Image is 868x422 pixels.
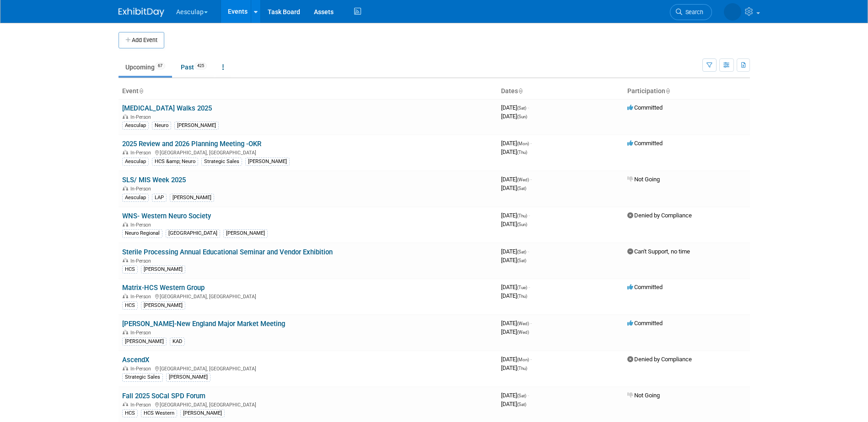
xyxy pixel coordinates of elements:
div: [PERSON_NAME] [223,229,268,237]
th: Event [119,84,497,99]
span: - [528,284,530,290]
span: - [528,392,529,399]
a: Past425 [174,58,214,76]
span: In-Person [130,222,154,228]
span: (Sat) [517,402,526,407]
span: [DATE] [501,248,529,255]
div: [PERSON_NAME] [174,121,219,130]
span: (Sat) [517,186,526,191]
span: [DATE] [501,176,532,183]
div: Aesculap [122,158,149,166]
span: - [530,356,532,363]
img: In-Person Event [123,366,128,370]
a: Search [670,4,712,20]
div: [PERSON_NAME] [245,158,290,166]
a: 2025 Review and 2026 Planning Meeting -OKR [122,140,261,148]
div: [PERSON_NAME] [180,409,225,417]
div: KAD [170,338,185,346]
span: 425 [194,63,207,69]
span: Denied by Compliance [627,356,692,363]
img: ExhibitDay [119,8,164,17]
span: In-Person [130,366,154,372]
div: [GEOGRAPHIC_DATA], [GEOGRAPHIC_DATA] [122,148,494,156]
a: Sort by Participation Type [665,87,670,95]
span: In-Person [130,330,154,336]
span: (Tue) [517,285,527,290]
div: [PERSON_NAME] [141,265,185,274]
span: Can't Support, no time [627,248,690,255]
span: (Thu) [517,294,527,299]
span: [DATE] [501,212,530,219]
span: Denied by Compliance [627,212,692,219]
img: Savannah Jones [724,3,741,21]
div: [GEOGRAPHIC_DATA], [GEOGRAPHIC_DATA] [122,364,494,372]
div: [PERSON_NAME] [141,301,185,310]
span: (Wed) [517,330,529,335]
div: Neuro Regional [122,229,162,237]
a: Matrix-HCS Western Group [122,284,205,292]
span: - [528,212,530,219]
img: In-Person Event [123,150,128,154]
span: [DATE] [501,392,529,399]
a: Sort by Event Name [139,87,143,95]
span: 67 [155,63,165,69]
span: (Sun) [517,114,527,119]
div: Aesculap [122,194,149,202]
button: Add Event [119,32,164,48]
span: (Sat) [517,393,526,398]
span: - [528,104,529,111]
div: [GEOGRAPHIC_DATA] [166,229,220,237]
span: Committed [627,140,663,147]
span: (Thu) [517,366,527,371]
span: [DATE] [501,104,529,111]
div: [PERSON_NAME] [166,373,210,381]
div: [PERSON_NAME] [122,338,167,346]
span: [DATE] [501,113,527,120]
th: Dates [497,84,624,99]
span: In-Person [130,258,154,264]
img: In-Person Event [123,186,128,190]
span: [DATE] [501,148,527,155]
a: [MEDICAL_DATA] Walks 2025 [122,104,212,112]
a: Sort by Start Date [518,87,523,95]
span: [DATE] [501,328,529,335]
img: In-Person Event [123,114,128,119]
div: HCS [122,301,138,310]
div: Strategic Sales [201,158,242,166]
span: (Mon) [517,357,529,362]
span: Not Going [627,392,660,399]
div: Aesculap [122,121,149,130]
span: [DATE] [501,257,526,264]
span: In-Person [130,114,154,120]
img: In-Person Event [123,258,128,263]
span: - [530,320,532,327]
div: HCS [122,265,138,274]
span: - [528,248,529,255]
a: WNS- Western Neuro Society [122,212,211,220]
span: [DATE] [501,292,527,299]
span: (Sat) [517,249,526,254]
div: HCS Western [141,409,177,417]
span: (Mon) [517,141,529,146]
span: [DATE] [501,140,532,147]
div: [GEOGRAPHIC_DATA], [GEOGRAPHIC_DATA] [122,401,494,408]
div: Neuro [152,121,171,130]
img: In-Person Event [123,222,128,227]
div: HCS &amp; Neuro [152,158,198,166]
span: (Thu) [517,150,527,155]
th: Participation [624,84,750,99]
a: [PERSON_NAME]-New England Major Market Meeting [122,320,285,328]
span: Not Going [627,176,660,183]
a: Sterile Processing Annual Educational Seminar and Vendor Exhibition [122,248,333,256]
span: - [530,140,532,147]
div: [GEOGRAPHIC_DATA], [GEOGRAPHIC_DATA] [122,292,494,300]
span: Search [682,9,703,16]
a: SLS/ MIS Week 2025 [122,176,186,184]
span: Committed [627,104,663,111]
span: [DATE] [501,356,532,363]
span: (Wed) [517,321,529,326]
div: LAP [152,194,167,202]
span: (Thu) [517,213,527,218]
div: HCS [122,409,138,417]
a: AscendX [122,356,149,364]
